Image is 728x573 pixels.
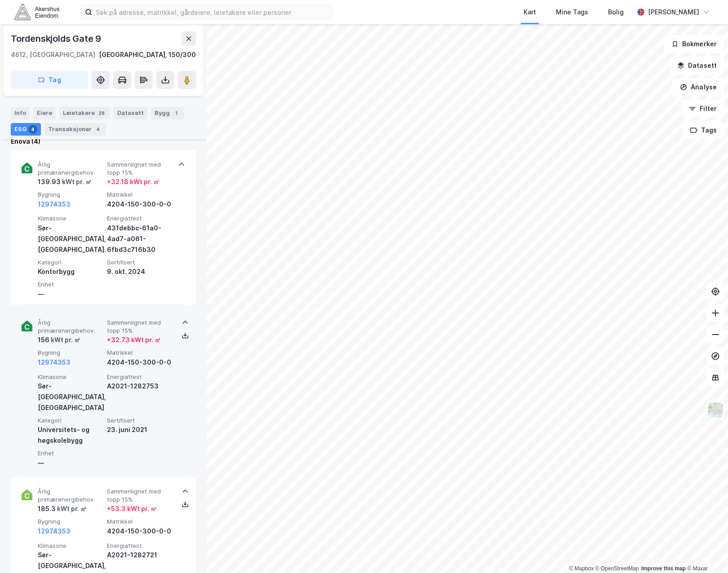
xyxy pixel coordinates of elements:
img: akershus-eiendom-logo.9091f326c980b4bce74ccdd9f866810c.svg [14,4,59,20]
div: 431debbc-61a0-4ad7-a061-6fbd3c716b30 [107,223,173,255]
a: OpenStreetMap [595,565,639,572]
button: Bokmerker [664,35,724,53]
a: Improve this map [641,565,686,572]
div: kWt pr. ㎡ [61,176,92,187]
button: 12974353 [38,526,71,537]
button: Tag [11,71,88,89]
span: Årlig primærenergibehov [38,319,103,335]
div: kWt pr. ㎡ [56,503,87,514]
div: Enova (4) [11,136,196,147]
div: 4204-150-300-0-0 [107,199,173,210]
div: Leietakere [59,107,110,119]
div: + 32.73 kWt pr. ㎡ [107,335,161,345]
button: Tags [683,121,724,139]
div: 1 [172,109,181,118]
span: Matrikkel [107,349,173,357]
span: Sertifisert [107,259,173,266]
div: + 53.3 kWt pr. ㎡ [107,503,157,514]
div: Bygg [151,107,184,119]
div: 28 [97,109,107,118]
div: Eiere [33,107,56,119]
div: 4 [28,125,37,134]
div: Kontorbygg [38,266,103,277]
div: Kontrollprogram for chat [683,530,728,573]
div: 139.93 [38,176,92,187]
div: Sør-[GEOGRAPHIC_DATA], [GEOGRAPHIC_DATA] [38,223,103,255]
div: [PERSON_NAME] [648,7,699,18]
span: Klimasone [38,542,103,550]
div: [GEOGRAPHIC_DATA], 150/300 [99,49,196,60]
span: Bygning [38,518,103,525]
div: 4612, [GEOGRAPHIC_DATA] [11,49,95,60]
button: Filter [681,100,724,118]
button: Analyse [672,78,724,96]
span: Klimasone [38,373,103,381]
span: Matrikkel [107,191,173,198]
span: Kategori [38,259,103,266]
span: Årlig primærenergibehov [38,161,103,176]
div: 4 [93,125,102,134]
div: — [38,289,103,300]
span: Sammenlignet med topp 15% [107,319,173,335]
div: 4204-150-300-0-0 [107,357,173,368]
span: Matrikkel [107,518,173,525]
div: A2021-1282721 [107,550,173,560]
a: Mapbox [569,565,594,572]
div: kWt pr. ㎡ [49,335,80,345]
div: Transaksjoner [44,123,106,136]
span: Bygning [38,349,103,357]
div: Datasett [114,107,147,119]
span: Enhet [38,281,103,288]
span: Sammenlignet med topp 15% [107,161,173,176]
span: Klimasone [38,215,103,222]
div: 9. okt. 2024 [107,266,173,277]
span: Sertifisert [107,417,173,424]
span: Energiattest [107,215,173,222]
div: 4204-150-300-0-0 [107,526,173,537]
div: ESG [11,123,41,136]
div: Mine Tags [556,7,588,18]
span: Energiattest [107,542,173,550]
button: 12974353 [38,357,71,368]
div: — [38,458,103,468]
div: Tordenskjolds Gate 9 [11,31,103,46]
span: Sammenlignet med topp 15% [107,488,173,503]
span: Energiattest [107,373,173,381]
iframe: Chat Widget [683,530,728,573]
span: Bygning [38,191,103,198]
img: Z [707,401,724,419]
div: Kart [524,7,536,18]
button: Datasett [670,57,724,75]
button: 12974353 [38,199,71,210]
div: Universitets- og høgskolebygg [38,424,103,446]
div: + 32.18 kWt pr. ㎡ [107,176,160,187]
div: Sør-[GEOGRAPHIC_DATA], [GEOGRAPHIC_DATA] [38,381,103,413]
div: Info [11,107,30,119]
div: 156 [38,335,80,345]
span: Enhet [38,450,103,457]
div: A2021-1282753 [107,381,173,392]
div: Bolig [608,7,624,18]
div: 23. juni 2021 [107,424,173,435]
span: Årlig primærenergibehov [38,488,103,503]
span: Kategori [38,417,103,424]
div: 185.3 [38,503,87,514]
input: Søk på adresse, matrikkel, gårdeiere, leietakere eller personer [92,5,332,19]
